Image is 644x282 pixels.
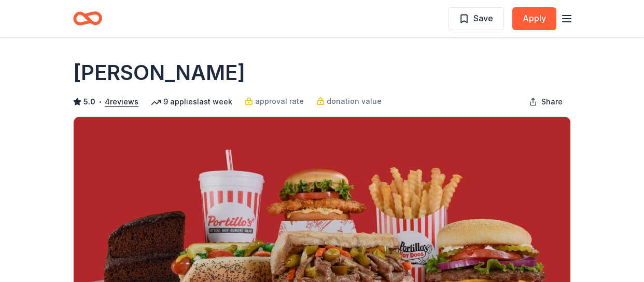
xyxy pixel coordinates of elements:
button: 4reviews [105,96,138,108]
a: donation value [316,95,382,108]
a: approval rate [245,95,304,108]
span: • [99,98,102,106]
span: approval rate [255,95,304,108]
span: 5.0 [83,96,95,108]
button: Apply [512,7,556,30]
span: donation value [327,95,382,108]
a: Home [73,6,102,31]
button: Share [521,91,571,112]
span: Share [541,96,563,108]
div: 9 applies last week [151,96,232,108]
span: Save [473,11,493,25]
h1: [PERSON_NAME] [73,58,245,87]
button: Save [448,7,504,30]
